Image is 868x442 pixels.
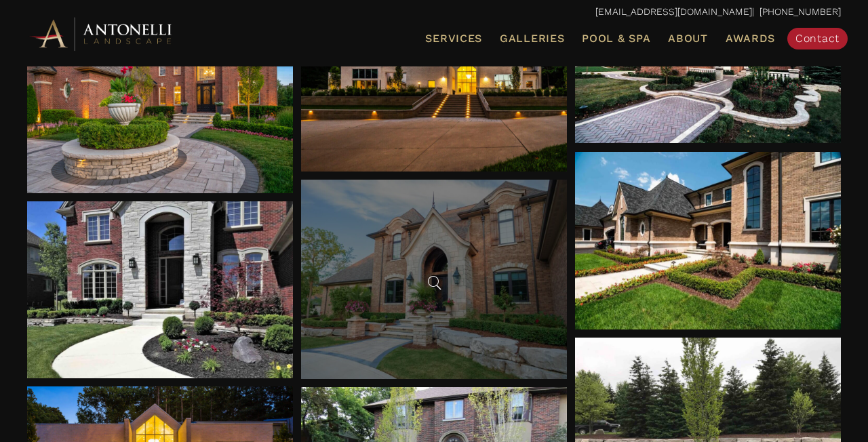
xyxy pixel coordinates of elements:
[720,30,781,47] a: Awards
[795,32,840,45] span: Contact
[582,32,650,45] span: Pool & Spa
[787,28,848,49] a: Contact
[663,30,713,47] a: About
[595,6,752,17] a: [EMAIL_ADDRESS][DOMAIN_NAME]
[576,30,656,47] a: Pool & Spa
[668,33,708,44] span: About
[27,3,841,21] p: | [PHONE_NUMBER]
[494,30,570,47] a: Galleries
[27,15,176,52] img: Antonelli Horizontal Logo
[726,32,775,45] span: Awards
[500,32,564,45] span: Galleries
[425,33,482,44] span: Services
[420,30,488,47] a: Services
